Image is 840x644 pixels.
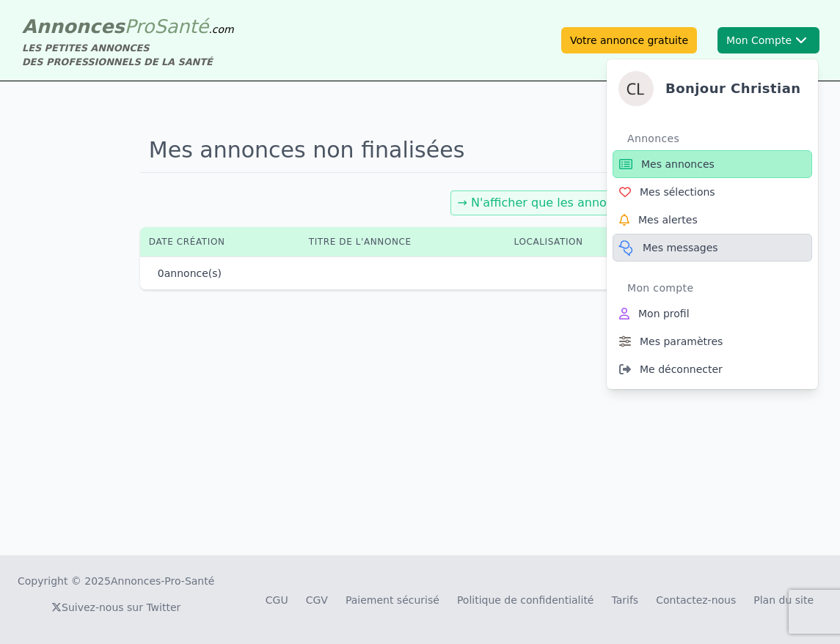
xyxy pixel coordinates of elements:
a: Votre annonce gratuite [561,27,697,53]
p: annonce(s) [158,266,222,281]
div: Mon compte [627,276,812,300]
span: Me déconnecter [640,362,723,377]
a: Mes paramètres [613,327,812,355]
span: .com [208,23,233,35]
a: → N'afficher que les annonces diffusées [457,196,690,210]
h1: Mes annonces non finalisées [140,128,700,173]
a: Mes alertes [613,206,812,234]
h4: Bonjour Christian [665,78,801,99]
a: Contactez-nous [656,594,736,606]
a: Annonces-Pro-Santé [111,574,214,588]
span: Pro [125,15,155,37]
span: Mes annonces [641,157,715,171]
div: Annonces [627,127,812,150]
a: Mes messages [613,234,812,262]
span: Santé [154,15,208,37]
a: Plan du site [753,594,814,606]
th: Date création [140,227,300,256]
a: AnnoncesProSanté.com [22,15,234,37]
span: Mes sélections [640,185,715,199]
a: Tarifs [611,594,638,606]
span: Mon profil [638,306,690,321]
a: Mes sélections [613,178,812,206]
a: Mon profil [613,300,812,327]
div: LES PETITES ANNONCES DES PROFESSIONNELS DE LA SANTÉ [22,41,234,69]
a: Me déconnecter [613,355,812,383]
a: CGV [306,594,328,606]
span: 0 [158,267,164,279]
span: Mes paramètres [640,334,723,349]
a: CGU [266,594,288,606]
th: Localisation [505,227,654,256]
span: Annonces [22,15,125,37]
th: Titre de l'annonce [300,227,505,256]
a: Paiement sécurisé [346,594,439,606]
a: Politique de confidentialité [457,594,594,606]
button: Mon CompteChristianBonjour ChristianAnnoncesMes annoncesMes sélectionsMes alertesMes messagesMon ... [717,27,819,53]
img: Christian [618,71,654,106]
a: Mes annonces [613,150,812,178]
div: Copyright © 2025 [18,574,214,588]
span: Mes messages [643,240,718,255]
a: Suivez-nous sur Twitter [51,602,180,613]
span: Mes alertes [638,212,698,227]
